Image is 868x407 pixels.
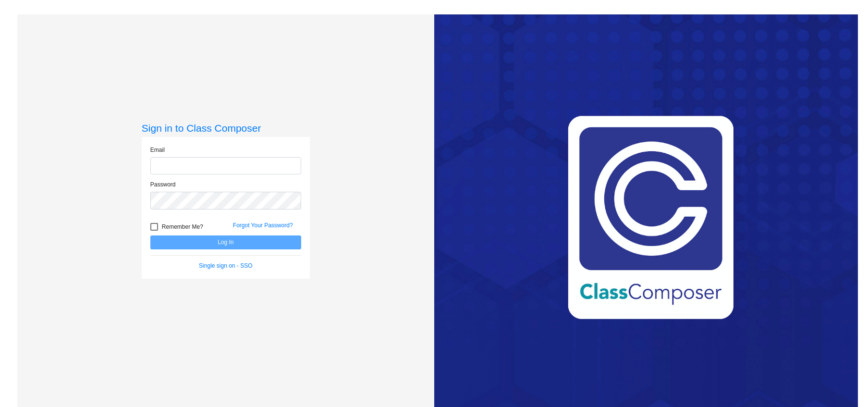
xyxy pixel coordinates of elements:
h3: Sign in to Class Composer [142,122,310,134]
span: Remember Me? [162,221,203,233]
a: Single sign on - SSO [199,262,252,269]
label: Email [150,146,165,154]
button: Log In [150,235,301,249]
label: Password [150,180,176,189]
a: Forgot Your Password? [233,222,293,229]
